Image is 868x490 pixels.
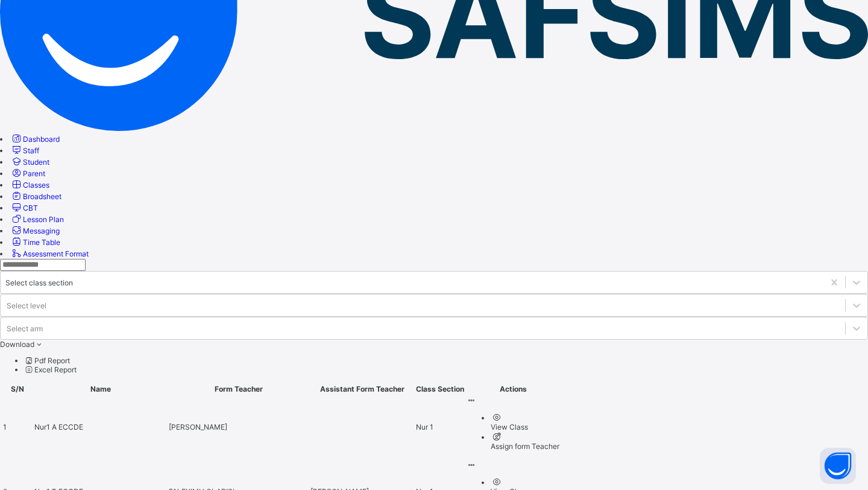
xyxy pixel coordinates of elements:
[10,249,89,258] a: Assessment Format
[10,238,60,247] a: Time Table
[23,203,38,212] span: CBT
[169,422,308,431] span: [PERSON_NAME]
[10,157,49,167] a: Student
[23,192,61,201] span: Broadsheet
[491,422,559,431] div: View Class
[10,215,64,224] a: Lesson Plan
[23,169,45,178] span: Parent
[24,365,868,374] li: dropdown-list-item-null-1
[10,226,60,235] a: Messaging
[820,448,856,484] button: Open asap
[5,278,73,287] div: Select class section
[23,135,60,144] span: Dashboard
[23,146,39,155] span: Staff
[7,301,46,310] div: Select level
[2,395,33,459] td: 1
[310,384,414,394] th: Assistant Form Teacher
[23,180,49,189] span: Classes
[58,422,83,431] span: ECCDE
[10,203,38,212] a: CBT
[7,324,43,333] div: Select arm
[10,192,61,201] a: Broadsheet
[168,384,309,394] th: Form Teacher
[23,249,89,258] span: Assessment Format
[34,384,167,394] th: Name
[466,384,560,394] th: Actions
[23,157,49,167] span: Student
[10,169,45,178] a: Parent
[491,442,559,451] div: Assign form Teacher
[24,356,868,365] li: dropdown-list-item-null-0
[10,135,60,144] a: Dashboard
[2,384,33,394] th: S/N
[10,146,39,155] a: Staff
[415,384,465,394] th: Class Section
[23,238,60,247] span: Time Table
[10,180,49,189] a: Classes
[34,422,58,431] span: Nur1 A
[23,215,64,224] span: Lesson Plan
[416,422,433,431] span: Nur 1
[23,226,60,235] span: Messaging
